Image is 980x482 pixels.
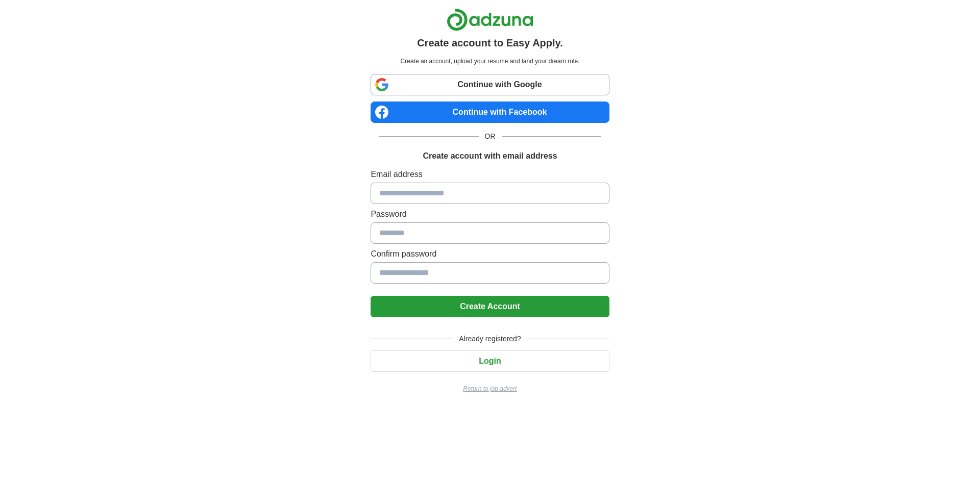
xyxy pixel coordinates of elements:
[371,208,609,220] label: Password
[479,131,502,142] span: OR
[417,35,563,50] h1: Create account to Easy Apply.
[371,74,609,95] a: Continue with Google
[371,168,609,181] label: Email address
[453,334,527,344] span: Already registered?
[371,384,609,393] a: Return to job advert
[371,357,609,365] a: Login
[371,102,609,123] a: Continue with Facebook
[371,296,609,317] button: Create Account
[371,350,609,372] button: Login
[447,8,533,31] img: Adzuna logo
[423,150,557,162] h1: Create account with email address
[371,248,609,260] label: Confirm password
[373,57,607,66] p: Create an account, upload your resume and land your dream role.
